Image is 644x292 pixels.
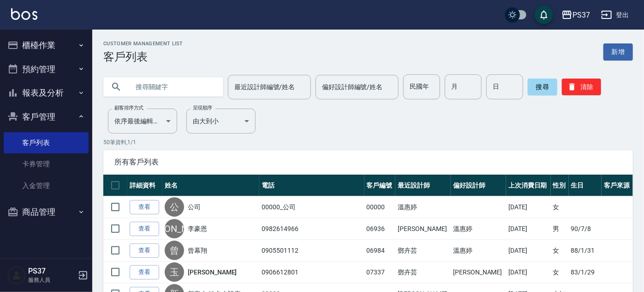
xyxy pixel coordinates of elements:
[259,218,364,240] td: 0982614966
[11,8,37,20] img: Logo
[506,175,550,196] th: 上次消費日期
[395,262,451,283] td: 鄧卉芸
[4,57,89,81] button: 預約管理
[506,240,550,262] td: [DATE]
[603,43,633,61] a: 新增
[562,79,601,95] button: 清除
[28,276,75,284] p: 服務人員
[188,202,201,212] a: 公司
[188,268,237,277] a: [PERSON_NAME]
[4,200,89,224] button: 商品管理
[130,222,159,236] a: 查看
[551,218,569,240] td: 男
[451,240,506,262] td: 溫惠婷
[4,105,89,129] button: 客戶管理
[259,196,364,218] td: 00000_公司
[364,262,396,283] td: 07337
[186,109,256,134] div: 由大到小
[129,74,216,99] input: 搜尋關鍵字
[4,153,89,175] a: 卡券管理
[4,33,89,57] button: 櫃檯作業
[597,6,633,24] button: 登出
[4,132,89,153] a: 客戶列表
[551,175,569,196] th: 性別
[451,175,506,196] th: 偏好設計師
[506,218,550,240] td: [DATE]
[395,218,451,240] td: [PERSON_NAME]
[558,6,594,24] button: PS37
[165,197,184,217] div: 公
[127,175,162,196] th: 詳細資料
[506,196,550,218] td: [DATE]
[259,262,364,283] td: 0906612801
[364,175,396,196] th: 客戶編號
[569,175,602,196] th: 生日
[165,262,184,282] div: 玉
[108,109,177,134] div: 依序最後編輯時間
[259,175,364,196] th: 電話
[103,138,633,146] p: 50 筆資料, 1 / 1
[188,224,207,233] a: 李豪恩
[528,79,557,95] button: 搜尋
[364,218,396,240] td: 06936
[103,41,183,47] h2: Customer Management List
[551,262,569,283] td: 女
[162,175,259,196] th: 姓名
[572,9,590,21] div: PS37
[506,262,550,283] td: [DATE]
[165,219,184,238] div: [PERSON_NAME]
[259,240,364,262] td: 0905501112
[130,265,159,280] a: 查看
[451,218,506,240] td: 溫惠婷
[188,246,207,255] a: 曾幕翔
[451,262,506,283] td: [PERSON_NAME]
[103,50,183,63] h3: 客戶列表
[395,240,451,262] td: 鄧卉芸
[4,81,89,105] button: 報表及分析
[602,175,633,196] th: 客戶來源
[28,267,75,276] h5: PS37
[535,6,553,24] button: save
[364,196,396,218] td: 00000
[130,243,159,258] a: 查看
[364,240,396,262] td: 06984
[193,104,212,111] label: 呈現順序
[569,262,602,283] td: 83/1/29
[130,200,159,214] a: 查看
[551,240,569,262] td: 女
[4,175,89,196] a: 入金管理
[165,241,184,260] div: 曾
[551,196,569,218] td: 女
[114,104,143,111] label: 顧客排序方式
[395,175,451,196] th: 最近設計師
[395,196,451,218] td: 溫惠婷
[7,266,26,285] img: Person
[569,218,602,240] td: 90/7/8
[569,240,602,262] td: 88/1/31
[114,158,622,167] span: 所有客戶列表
